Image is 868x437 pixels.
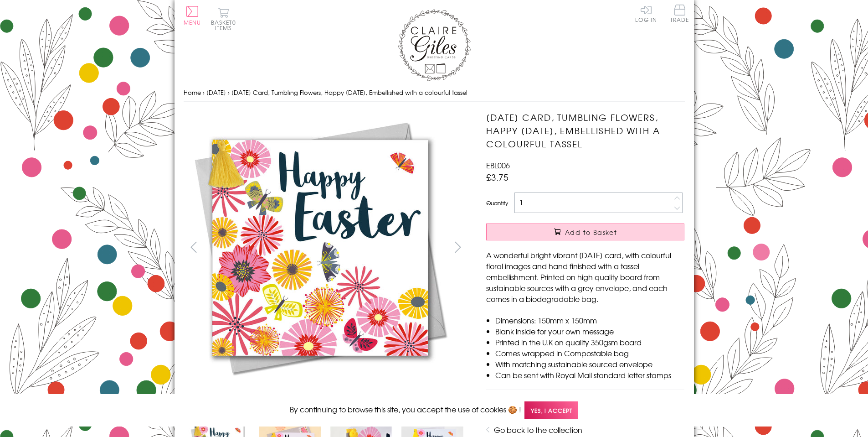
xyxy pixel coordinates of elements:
p: A wonderful bright vibrant [DATE] card, with colourful floral images and hand finished with a tas... [486,250,684,304]
span: › [228,88,230,97]
span: Add to Basket [565,228,617,237]
span: Yes, I accept [524,401,578,419]
li: Blank inside for your own message [495,326,684,337]
label: Quantity [486,199,508,207]
button: next [447,237,468,257]
span: EBL006 [486,160,510,171]
h1: [DATE] Card, Tumbling Flowers, Happy [DATE], Embellished with a colourful tassel [486,111,684,150]
img: Claire Giles Greetings Cards [398,9,471,81]
span: £3.75 [486,171,508,183]
a: [DATE] [206,88,226,97]
button: prev [184,237,204,257]
nav: breadcrumbs [184,83,685,102]
a: Trade [670,5,689,24]
a: Home [184,88,201,97]
button: Add to Basket [486,224,684,240]
li: With matching sustainable sourced envelope [495,359,684,369]
li: Printed in the U.K on quality 350gsm board [495,337,684,348]
span: › [203,88,205,97]
a: Log In [635,5,657,22]
img: Easter Card, Tumbling Flowers, Happy Easter, Embellished with a colourful tassel [183,111,457,385]
li: Comes wrapped in Compostable bag [495,348,684,359]
span: 0 items [215,18,236,32]
img: Easter Card, Tumbling Flowers, Happy Easter, Embellished with a colourful tassel [468,111,741,385]
a: Go back to the collection [494,424,582,435]
span: Trade [670,5,689,22]
button: Menu [184,6,201,25]
span: Menu [184,18,201,26]
span: [DATE] Card, Tumbling Flowers, Happy [DATE], Embellished with a colourful tassel [231,88,467,97]
li: Can be sent with Royal Mail standard letter stamps [495,369,684,380]
li: Dimensions: 150mm x 150mm [495,315,684,326]
button: Basket0 items [211,7,236,31]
